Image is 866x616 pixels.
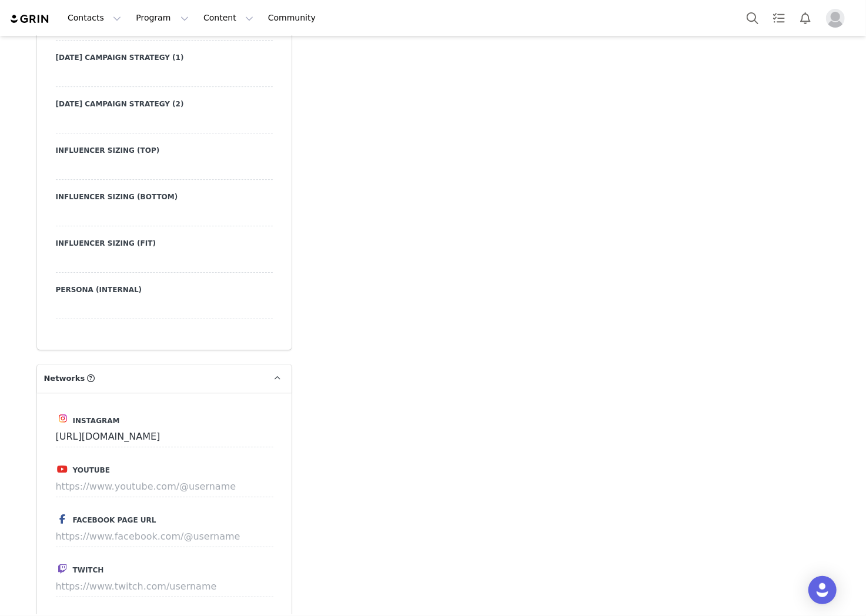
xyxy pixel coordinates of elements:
a: Community [261,5,328,31]
input: https://www.twitch.com/username [56,576,273,597]
span: Networks [44,373,85,384]
span: Twitch [73,566,104,574]
div: Open Intercom Messenger [808,576,837,604]
a: Tasks [766,5,792,31]
img: placeholder-profile.jpg [826,9,845,28]
input: https://www.facebook.com/@username [56,526,273,547]
label: Influencer Sizing (BOTTOM) [56,192,273,202]
button: Profile [819,9,857,28]
button: Content [196,5,260,31]
input: https://www.youtube.com/@username [56,476,273,497]
span: Instagram [73,417,120,425]
p: Does not want to participate in [DATE] campaign. [5,5,400,14]
label: Influencer Sizing (FIT) [56,238,273,249]
button: Contacts [61,5,128,31]
input: https://www.instagram.com/username [56,426,273,447]
img: grin logo [9,14,51,25]
label: [DATE] Campaign Strategy (1) [56,52,273,63]
button: Notifications [793,5,818,31]
label: [DATE] Campaign Strategy (2) [56,99,273,109]
span: Youtube [73,466,110,474]
button: Program [129,5,196,31]
img: instagram.svg [58,414,68,423]
button: Search [740,5,765,31]
label: Influencer Sizing (TOP) [56,145,273,156]
label: Persona (internal) [56,284,273,295]
span: Facebook Page URL [73,516,156,524]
